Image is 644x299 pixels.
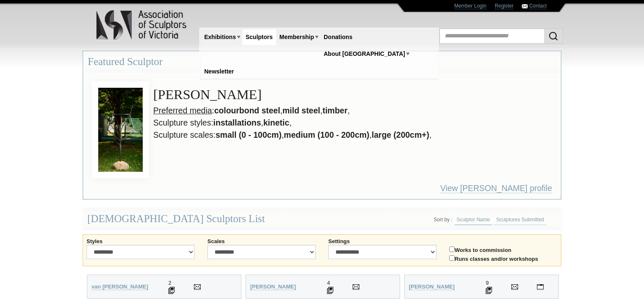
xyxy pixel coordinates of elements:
a: [PERSON_NAME] [409,283,455,290]
a: Exhibitions [201,29,239,45]
img: Send Email to Ronald Ahl [511,284,518,289]
strong: timber [322,106,348,115]
img: Visit Ronald Ahl's personal website [537,284,544,289]
a: Donations [320,29,356,45]
strong: mild steel [283,106,320,115]
li: : , , , [105,105,556,117]
a: Membership [276,29,317,45]
li: Sculpture styles: , , [105,117,556,129]
a: About [GEOGRAPHIC_DATA] [320,46,408,62]
strong: installations [213,118,261,127]
strong: van [PERSON_NAME] [92,283,148,290]
label: Scales [207,238,316,245]
img: View Gavin Roberts by Living in the pentagon [92,81,149,178]
img: 9 Sculptures displayed for Ronald Ahl [486,287,492,294]
strong: small (0 - 100cm) [216,130,282,139]
li: Sort by : [434,217,453,223]
div: [DEMOGRAPHIC_DATA] Sculptors List [83,208,561,230]
a: Sculptures Submitted [494,215,546,225]
img: Send Email to Wilani van Wyk-Smit [194,284,201,289]
a: Visit Ronald Ahl's personal website [537,283,544,290]
img: Send Email to Michael Adeney [353,284,359,289]
a: van [PERSON_NAME] [92,283,148,290]
span: 9 [486,280,489,286]
input: Works to commission [449,247,455,252]
li: Sculpture scales: , , , [105,129,556,141]
a: Member Login [454,3,487,9]
a: View [PERSON_NAME] profile [440,184,552,193]
span: 4 [327,280,330,286]
input: Runs classes and/or workshops [449,255,455,261]
img: 4 Sculptures displayed for Michael Adeney [327,287,333,294]
img: 2 Sculptures displayed for Wilani van Wyk-Smit [168,287,175,294]
label: Works to commission [449,245,558,254]
img: Contact ASV [522,4,528,8]
img: logo.png [96,8,188,42]
a: Contact [529,3,547,9]
label: Runs classes and/or workshops [449,254,558,262]
u: Preferred media [153,106,212,115]
img: Search [548,31,558,41]
a: Sculptors [242,29,276,45]
h3: [PERSON_NAME] [105,85,556,105]
h3: Featured Sculptor [83,51,561,72]
a: Sculptor Name [455,215,492,225]
strong: large (200cm+) [372,130,429,139]
label: Settings [328,238,437,245]
strong: medium (100 - 200cm) [284,130,369,139]
strong: kinetic [263,118,289,127]
a: Register [495,3,514,9]
strong: colourbond steel [214,106,280,115]
a: [PERSON_NAME] [250,283,296,290]
a: Newsletter [201,64,238,79]
strong: [PERSON_NAME] [250,283,296,290]
label: Styles [86,238,195,245]
span: 2 [168,280,171,286]
strong: [PERSON_NAME] [409,283,455,290]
